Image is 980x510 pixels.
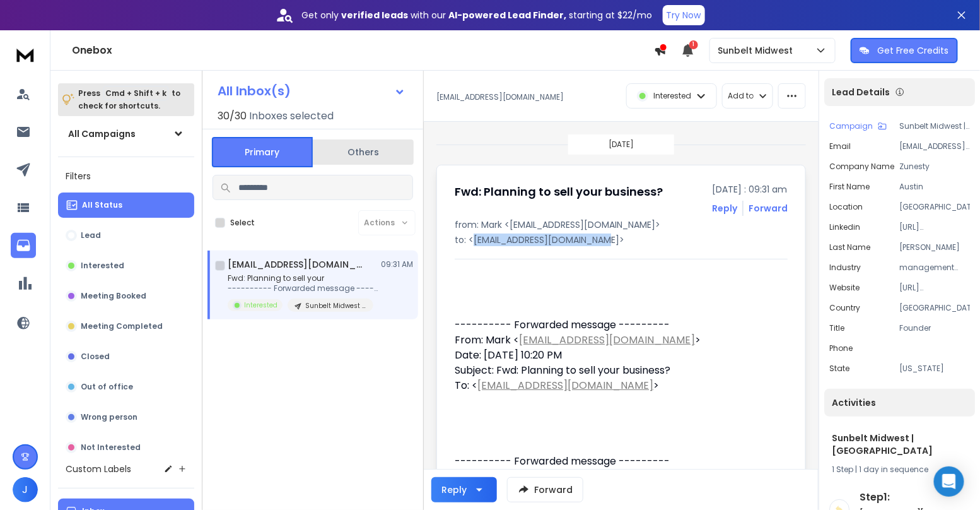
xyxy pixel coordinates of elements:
[829,303,860,313] p: Country
[829,323,844,333] p: title
[58,193,194,218] button: All Status
[899,263,970,273] p: management consulting
[455,363,778,378] div: Subject: Fwd: Planning to sell your business?
[58,253,194,278] button: Interested
[455,234,788,246] p: to: <[EMAIL_ADDRESS][DOMAIN_NAME]>
[832,432,967,457] h1: Sunbelt Midwest | [GEOGRAPHIC_DATA]
[829,202,863,212] p: location
[899,242,970,252] p: [PERSON_NAME]
[58,121,194,146] button: All Campaigns
[81,442,141,453] p: Not Interested
[218,109,247,124] span: 30 / 30
[712,202,737,215] button: Reply
[212,137,313,167] button: Primary
[712,183,788,196] p: [DATE] : 09:31 am
[13,477,38,502] button: J
[877,44,949,57] p: Get Free Credits
[455,218,788,231] p: from: Mark <[EMAIL_ADDRESS][DOMAIN_NAME]>
[899,222,970,232] p: [URL][DOMAIN_NAME][PERSON_NAME]
[829,343,853,353] p: Phone
[455,183,663,201] h1: Fwd: Planning to sell your business?
[832,464,853,475] span: 1 Step
[667,9,701,21] p: Try Now
[507,477,583,502] button: Forward
[899,182,970,192] p: Austin
[899,364,970,374] p: [US_STATE]
[829,222,860,232] p: linkedin
[829,263,861,273] p: industry
[851,38,958,63] button: Get Free Credits
[477,378,653,393] a: [EMAIL_ADDRESS][DOMAIN_NAME]
[58,283,194,309] button: Meeting Booked
[829,242,870,252] p: Last Name
[381,259,413,270] p: 09:31 AM
[899,121,970,131] p: Sunbelt Midwest | [GEOGRAPHIC_DATA]
[81,382,133,392] p: Out of office
[230,218,255,228] label: Select
[78,87,180,112] p: Press to check for shortcuts.
[81,352,110,362] p: Closed
[81,261,124,271] p: Interested
[455,378,778,393] div: To: < >
[58,223,194,248] button: Lead
[832,465,967,475] div: |
[829,162,894,172] p: Company Name
[829,182,870,192] p: First Name
[66,463,131,475] h3: Custom Labels
[455,333,778,348] div: From: Mark < >
[58,435,194,460] button: Not Interested
[207,78,416,104] button: All Inbox(s)
[653,91,691,101] p: Interested
[934,466,964,497] div: Open Intercom Messenger
[899,202,970,212] p: [GEOGRAPHIC_DATA]
[899,162,970,172] p: Zunesty
[58,374,194,400] button: Out of office
[313,138,414,166] button: Others
[431,477,497,502] button: Reply
[860,490,970,505] h6: Step 1 :
[455,317,778,333] div: ---------- Forwarded message ---------
[449,9,567,21] strong: AI-powered Lead Finder,
[436,92,564,102] p: [EMAIL_ADDRESS][DOMAIN_NAME]
[455,348,778,363] div: Date: [DATE] 10:20 PM
[899,303,970,313] p: [GEOGRAPHIC_DATA]
[58,314,194,339] button: Meeting Completed
[72,43,654,58] h1: Onebox
[81,321,163,331] p: Meeting Completed
[899,141,970,151] p: [EMAIL_ADDRESS][DOMAIN_NAME]
[899,323,970,333] p: Founder
[58,405,194,430] button: Wrong person
[58,167,194,185] h3: Filters
[228,283,379,294] p: ---------- Forwarded message --------- From: [PERSON_NAME]
[441,483,467,496] div: Reply
[228,258,366,271] h1: [EMAIL_ADDRESS][DOMAIN_NAME]
[829,141,851,151] p: Email
[81,412,137,422] p: Wrong person
[519,333,695,347] a: [EMAIL_ADDRESS][DOMAIN_NAME]
[218,85,291,97] h1: All Inbox(s)
[728,91,754,101] p: Add to
[58,344,194,369] button: Closed
[829,364,849,374] p: State
[609,139,634,150] p: [DATE]
[718,44,798,57] p: Sunbelt Midwest
[832,86,890,98] p: Lead Details
[663,5,705,25] button: Try Now
[455,454,778,469] div: ---------- Forwarded message ---------
[82,200,122,210] p: All Status
[81,291,146,301] p: Meeting Booked
[68,127,136,140] h1: All Campaigns
[13,43,38,66] img: logo
[749,202,788,215] div: Forward
[249,109,334,124] h3: Inboxes selected
[305,301,366,311] p: Sunbelt Midwest | [GEOGRAPHIC_DATA]
[342,9,409,21] strong: verified leads
[302,9,653,21] p: Get only with our starting at $22/mo
[244,300,277,310] p: Interested
[824,389,975,417] div: Activities
[228,273,379,283] p: Fwd: Planning to sell your
[899,283,970,293] p: [URL][DOMAIN_NAME]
